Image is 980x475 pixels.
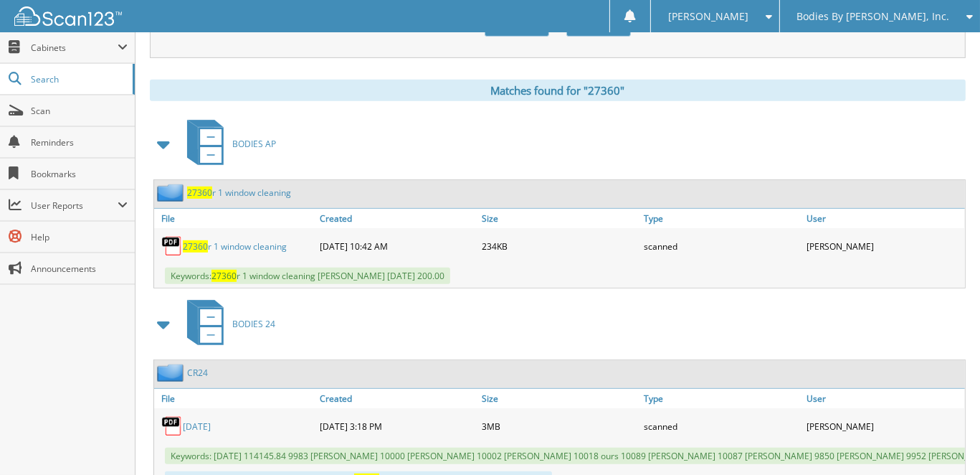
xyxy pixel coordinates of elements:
a: BODIES 24 [179,296,275,352]
img: PDF.png [161,415,183,437]
a: File [154,389,316,408]
span: Cabinets [31,42,118,54]
div: [PERSON_NAME] [803,232,965,260]
a: User [803,209,965,228]
span: BODIES 24 [232,318,275,330]
div: Matches found for "27360" [150,80,966,101]
span: Announcements [31,263,128,275]
span: 27360 [187,187,212,199]
span: Bookmarks [31,168,128,180]
div: [DATE] 3:18 PM [316,412,478,441]
a: Size [478,209,640,228]
img: folder2.png [157,184,187,202]
a: 27360r 1 window cleaning [187,187,291,199]
a: CR24 [187,367,208,379]
a: File [154,209,316,228]
a: Type [641,389,803,408]
div: scanned [641,412,803,441]
span: User Reports [31,199,118,212]
span: Search [31,73,125,85]
iframe: Chat Widget [908,406,980,475]
div: scanned [641,232,803,260]
span: Reminders [31,136,128,149]
a: Created [316,209,478,228]
span: Keywords: r 1 window cleaning [PERSON_NAME] [DATE] 200.00 [165,268,450,284]
div: [PERSON_NAME] [803,412,965,441]
span: Help [31,231,128,243]
img: PDF.png [161,235,183,257]
a: Type [641,209,803,228]
div: 234KB [478,232,640,260]
span: Bodies By [PERSON_NAME], Inc. [796,12,949,21]
a: BODIES AP [179,116,276,172]
a: Size [478,389,640,408]
a: [DATE] [183,420,211,433]
a: 27360r 1 window cleaning [183,240,287,253]
span: 27360 [183,240,208,253]
img: folder2.png [157,364,187,382]
span: 27360 [211,270,237,282]
img: scan123-logo-white.svg [14,6,122,26]
a: User [803,389,965,408]
span: [PERSON_NAME] [668,12,748,21]
span: BODIES AP [232,138,276,150]
span: Scan [31,105,128,117]
div: 3MB [478,412,640,441]
a: Created [316,389,478,408]
div: [DATE] 10:42 AM [316,232,478,260]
